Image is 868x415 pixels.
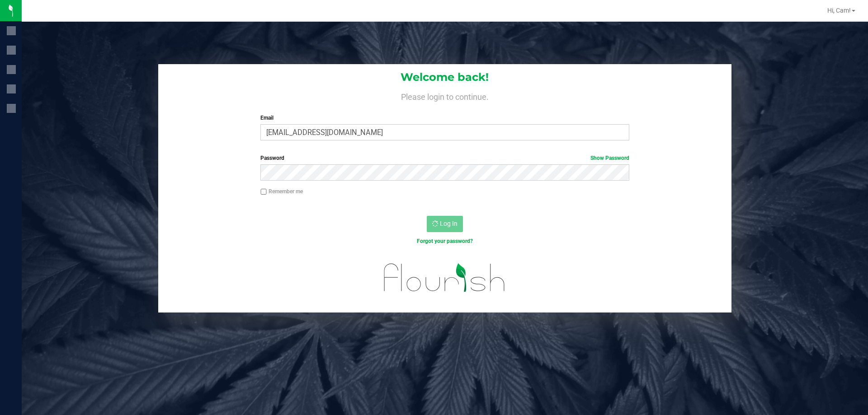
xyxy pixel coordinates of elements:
[158,71,731,83] h1: Welcome back!
[827,7,851,14] span: Hi, Cam!
[373,255,516,301] img: flourish_logo.svg
[440,220,458,227] span: Log In
[417,238,473,244] a: Forgot your password?
[158,90,731,101] h4: Please login to continue.
[260,155,284,161] span: Password
[427,216,463,232] button: Log In
[260,114,629,122] label: Email
[260,189,267,195] input: Remember me
[260,187,303,196] label: Remember me
[590,155,629,161] a: Show Password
